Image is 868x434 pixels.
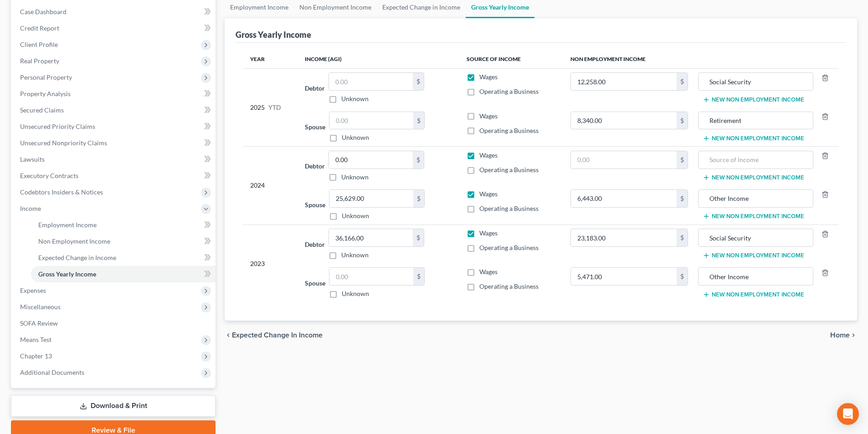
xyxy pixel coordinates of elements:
label: Unknown [341,250,369,260]
label: Unknown [342,289,369,298]
a: Employment Income [31,217,216,233]
i: chevron_right [850,332,857,339]
span: Personal Property [20,73,72,81]
span: Income [20,204,41,212]
span: Client Profile [20,41,58,48]
div: $ [413,151,424,168]
span: Wages [479,190,498,198]
button: New Non Employment Income [703,252,804,259]
input: Source of Income [703,151,808,168]
span: YTD [268,103,281,112]
label: Debtor [305,161,325,171]
span: Operating a Business [479,87,539,95]
label: Debtor [305,83,325,93]
span: Codebtors Insiders & Notices [20,188,103,196]
span: Wages [479,151,498,159]
div: $ [677,190,688,207]
div: $ [413,190,424,207]
span: Operating a Business [479,127,539,134]
span: Credit Report [20,24,59,32]
th: Non Employment Income [563,50,839,68]
span: Wages [479,229,498,237]
span: Chapter 13 [20,352,52,360]
span: Real Property [20,57,59,65]
button: New Non Employment Income [703,96,804,103]
a: Case Dashboard [13,4,216,20]
label: Debtor [305,240,325,249]
span: Employment Income [38,221,97,229]
label: Unknown [342,211,369,220]
input: 0.00 [571,112,677,129]
div: $ [413,73,424,90]
div: $ [677,229,688,246]
label: Spouse [305,122,325,132]
button: New Non Employment Income [703,174,804,181]
button: chevron_left Expected Change in Income [225,332,323,339]
div: $ [677,112,688,129]
a: Download & Print [11,395,216,417]
div: $ [677,268,688,285]
input: 0.00 [571,151,677,168]
label: Unknown [341,94,369,103]
input: 0.00 [329,151,413,168]
span: Property Analysis [20,90,71,97]
label: Spouse [305,278,325,288]
label: Unknown [341,173,369,182]
a: Unsecured Priority Claims [13,118,216,135]
input: Source of Income [703,190,808,207]
div: $ [413,229,424,246]
button: New Non Employment Income [703,213,804,220]
span: Operating a Business [479,282,539,290]
div: 2025 [250,72,290,142]
span: Unsecured Nonpriority Claims [20,139,107,147]
span: Expected Change in Income [232,332,323,339]
span: Means Test [20,336,51,343]
a: SOFA Review [13,315,216,332]
a: Executory Contracts [13,168,216,184]
span: Additional Documents [20,368,84,376]
input: Source of Income [703,73,808,90]
span: Secured Claims [20,106,64,114]
div: Gross Yearly Income [236,29,311,40]
input: 0.00 [329,190,413,207]
i: chevron_left [225,332,232,339]
span: Operating a Business [479,244,539,251]
span: Wages [479,73,498,81]
span: Expenses [20,286,46,294]
input: 0.00 [571,229,677,246]
label: Spouse [305,200,325,209]
div: Open Intercom Messenger [837,403,859,425]
input: 0.00 [329,268,413,285]
span: Case Dashboard [20,8,67,15]
div: 2024 [250,151,290,220]
th: Source of Income [459,50,563,68]
span: Gross Yearly Income [38,270,96,278]
input: 0.00 [329,112,413,129]
span: Operating a Business [479,204,539,212]
button: New Non Employment Income [703,291,804,298]
a: Credit Report [13,20,216,36]
a: Unsecured Nonpriority Claims [13,135,216,151]
span: Unsecured Priority Claims [20,123,95,130]
span: Operating a Business [479,166,539,174]
span: Executory Contracts [20,172,78,179]
input: 0.00 [571,268,677,285]
div: $ [677,73,688,90]
a: Gross Yearly Income [31,266,216,282]
input: Source of Income [703,112,808,129]
input: 0.00 [329,73,413,90]
a: Lawsuits [13,151,216,168]
input: 0.00 [329,229,413,246]
div: 2023 [250,229,290,298]
input: Source of Income [703,268,808,285]
th: Year [243,50,298,68]
input: 0.00 [571,73,677,90]
span: Expected Change in Income [38,254,116,261]
a: Property Analysis [13,86,216,102]
input: 0.00 [571,190,677,207]
label: Unknown [342,133,369,142]
div: $ [413,112,424,129]
a: Secured Claims [13,102,216,118]
div: $ [413,268,424,285]
span: Wages [479,268,498,276]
